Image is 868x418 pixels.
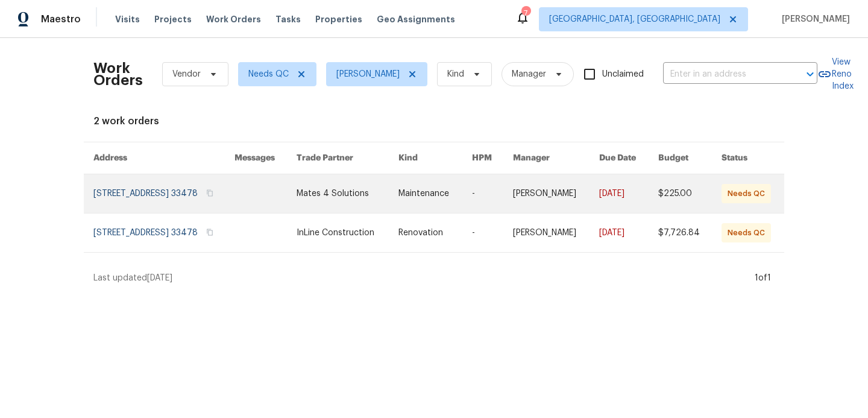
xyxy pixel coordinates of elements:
[602,68,644,81] span: Unclaimed
[336,68,400,80] span: [PERSON_NAME]
[777,13,850,25] span: [PERSON_NAME]
[802,66,819,83] button: Open
[172,68,201,80] span: Vendor
[389,214,462,253] td: Renovation
[521,7,530,19] div: 7
[93,272,751,284] div: Last updated
[649,142,712,174] th: Budget
[84,142,225,174] th: Address
[447,68,464,80] span: Kind
[147,274,172,282] span: [DATE]
[204,188,215,198] button: Copy Address
[287,142,389,174] th: Trade Partner
[115,13,140,25] span: Visits
[154,13,192,25] span: Projects
[462,214,503,253] td: -
[377,13,455,25] span: Geo Assignments
[712,142,784,174] th: Status
[462,142,503,174] th: HPM
[287,174,389,214] td: Mates 4 Solutions
[204,227,215,238] button: Copy Address
[275,15,301,24] span: Tasks
[590,142,648,174] th: Due Date
[41,13,81,25] span: Maestro
[503,142,590,174] th: Manager
[315,13,362,25] span: Properties
[549,13,720,25] span: [GEOGRAPHIC_DATA], [GEOGRAPHIC_DATA]
[389,174,462,214] td: Maintenance
[817,56,854,92] a: View Reno Index
[389,142,462,174] th: Kind
[512,68,546,80] span: Manager
[503,174,590,214] td: [PERSON_NAME]
[755,272,771,284] div: 1 of 1
[503,214,590,253] td: [PERSON_NAME]
[462,174,503,214] td: -
[663,65,784,84] input: Enter in an address
[206,13,261,25] span: Work Orders
[248,68,289,80] span: Needs QC
[287,214,389,253] td: InLine Construction
[93,115,775,127] div: 2 work orders
[225,142,288,174] th: Messages
[93,62,143,86] h2: Work Orders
